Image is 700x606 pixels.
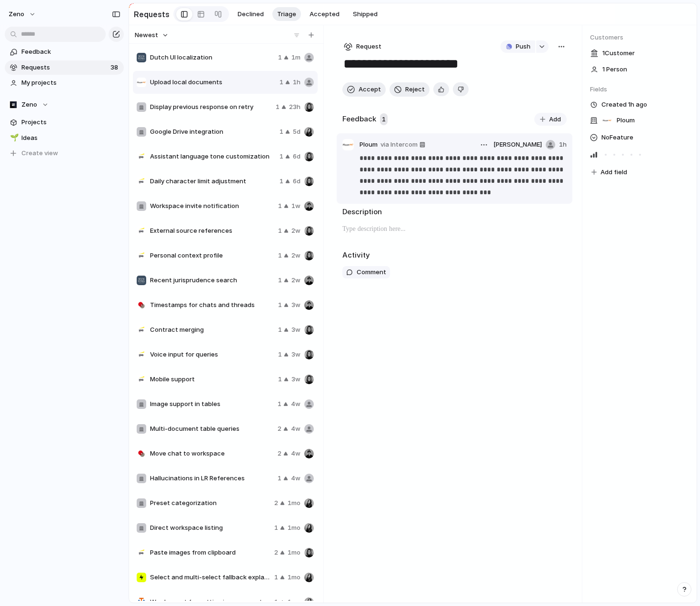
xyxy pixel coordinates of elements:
span: Daily character limit adjustment [150,177,276,186]
span: Multi-document table queries [150,424,274,434]
button: Add [534,113,567,126]
a: Feedback [5,45,124,59]
span: 1 Person [602,65,627,74]
button: Shipped [348,7,382,21]
button: Newest [133,29,170,41]
button: Push [500,40,535,53]
span: Reject [405,85,425,94]
span: Workspace invite notification [150,201,274,211]
span: Hallucinations in LR References [150,474,274,483]
span: Select and multi-select fallback explanation [150,573,270,582]
span: 1 [276,102,280,112]
span: Google Drive integration [150,127,276,137]
span: Newest [135,30,158,40]
a: Requests38 [5,60,124,75]
span: Timestamps for chats and threads [150,300,274,310]
span: Paste images from clipboard [150,548,270,557]
span: Assistant language tone customization [150,152,276,161]
span: Declined [238,10,264,19]
span: 1 [278,201,282,211]
span: Accepted [310,10,340,19]
span: Dutch UI localization [150,53,274,62]
span: 1 [280,177,283,186]
a: Projects [5,115,124,129]
span: 1mo [288,498,300,508]
span: 1 [278,53,282,62]
span: 1 [274,523,278,533]
span: Requests [21,63,108,72]
span: Voice input for queries [150,350,274,359]
span: Comment [357,268,386,277]
span: Preset categorization [150,498,270,508]
span: 23h [289,102,300,112]
span: 1h [293,78,300,87]
span: 1 [274,573,278,582]
a: via Intercom [379,139,427,150]
span: Ploum [360,140,378,149]
span: Recent jurisprudence search [150,276,274,285]
h2: Feedback [342,114,376,125]
span: 2w [291,226,300,236]
span: 2w [291,276,300,285]
span: 4w [291,399,300,409]
span: [PERSON_NAME] [493,140,542,149]
span: Add [549,115,561,124]
span: Ploum [617,116,635,125]
span: 2 [278,449,281,458]
span: Contract merging [150,325,274,335]
button: Declined [233,7,269,21]
span: Request [356,42,381,51]
h2: Description [342,207,567,218]
span: 4w [291,424,300,434]
span: Image support in tables [150,399,274,409]
button: Accept [342,82,386,97]
button: Add field [590,166,629,179]
span: 1w [291,201,300,211]
span: 1 [278,226,282,236]
span: 2 [274,498,278,508]
span: 5d [293,127,300,137]
span: 1 [278,350,282,359]
span: 1h [559,140,567,149]
span: Shipped [353,10,378,19]
span: Zeno [21,100,37,109]
button: Zeno [4,7,41,22]
span: Display previous response on retry [150,102,272,112]
span: 4w [291,474,300,483]
button: 🌱 [9,133,18,143]
span: Customers [590,33,689,42]
span: Accept [359,85,381,94]
span: 1 [278,251,282,260]
span: 2w [291,251,300,260]
span: 2 [274,548,278,557]
span: 1 [380,113,388,126]
span: Create view [21,149,58,158]
span: Created 1h ago [601,100,647,109]
span: Personal context profile [150,251,274,260]
span: 6d [293,177,300,186]
h2: Activity [342,250,370,261]
span: Zeno [9,10,24,19]
span: 1mo [288,573,300,582]
span: 1 [280,152,283,161]
button: Zeno [5,98,124,112]
span: Direct workspace listing [150,523,270,533]
span: 1 [280,127,283,137]
span: My projects [21,78,120,88]
span: 1 Customer [602,49,635,58]
div: 🌱 [10,132,17,143]
span: 38 [110,63,120,72]
a: My projects [5,76,124,90]
span: 1mo [288,548,300,557]
span: Triage [277,10,296,19]
span: 1mo [288,523,300,533]
span: 1 [278,300,282,310]
button: Comment [342,266,390,278]
span: 1 [278,399,281,409]
span: Feedback [21,47,120,57]
button: Accepted [305,7,344,21]
span: 3w [291,375,300,384]
span: Mobile support [150,375,274,384]
span: Move chat to workspace [150,449,274,458]
button: Request [342,40,383,53]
